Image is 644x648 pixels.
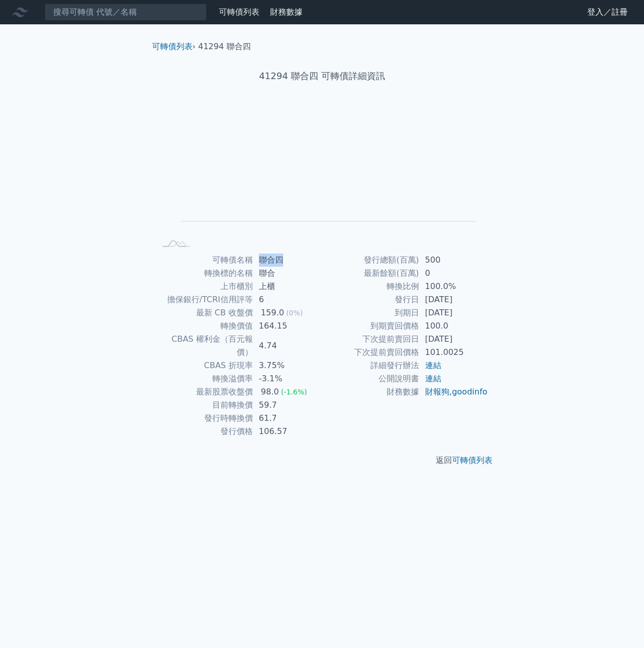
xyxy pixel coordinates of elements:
[259,385,281,399] div: 98.0
[322,254,419,267] td: 發行總額(百萬)
[419,346,488,359] td: 101.0025
[419,306,488,319] td: [DATE]
[322,293,419,306] td: 發行日
[270,7,302,17] a: 財務數據
[253,267,322,280] td: 聯合
[425,361,441,370] a: 連結
[156,372,253,385] td: 轉換溢價率
[452,387,487,397] a: goodinfo
[419,280,488,293] td: 100.0%
[322,372,419,385] td: 公開說明書
[322,333,419,346] td: 下次提前賣回日
[253,293,322,306] td: 6
[45,4,207,21] input: 搜尋可轉債 代號／名稱
[281,388,307,396] span: (-1.6%)
[152,42,193,51] a: 可轉債列表
[322,280,419,293] td: 轉換比例
[156,280,253,293] td: 上市櫃別
[286,309,303,317] span: (0%)
[156,333,253,359] td: CBAS 權利金（百元報價）
[253,372,322,385] td: -3.1%
[322,359,419,372] td: 詳細發行辦法
[156,306,253,319] td: 最新 CB 收盤價
[253,359,322,372] td: 3.75%
[425,374,441,383] a: 連結
[253,319,322,333] td: 164.15
[156,254,253,267] td: 可轉債名稱
[253,333,322,359] td: 4.74
[259,306,286,319] div: 159.0
[322,385,419,399] td: 財務數據
[425,387,449,397] a: 財報狗
[172,115,476,236] g: Chart
[156,319,253,333] td: 轉換價值
[156,385,253,399] td: 最新股票收盤價
[452,455,493,465] a: 可轉債列表
[419,385,488,399] td: ,
[144,454,501,466] p: 返回
[322,346,419,359] td: 下次提前賣回價格
[253,254,322,267] td: 聯合四
[156,293,253,306] td: 擔保銀行/TCRI信用評等
[419,254,488,267] td: 500
[156,412,253,425] td: 發行時轉換價
[156,359,253,372] td: CBAS 折現率
[156,425,253,438] td: 發行價格
[253,425,322,438] td: 106.57
[253,412,322,425] td: 61.7
[419,333,488,346] td: [DATE]
[219,7,259,17] a: 可轉債列表
[322,267,419,280] td: 最新餘額(百萬)
[144,69,501,83] h1: 41294 聯合四 可轉債詳細資訊
[253,280,322,293] td: 上櫃
[419,293,488,306] td: [DATE]
[419,267,488,280] td: 0
[156,399,253,412] td: 目前轉換價
[322,319,419,333] td: 到期賣回價格
[419,319,488,333] td: 100.0
[593,599,644,648] iframe: Chat Widget
[322,306,419,319] td: 到期日
[593,599,644,648] div: 聊天小工具
[198,41,251,53] li: 41294 聯合四
[156,267,253,280] td: 轉換標的名稱
[579,4,636,20] a: 登入／註冊
[253,399,322,412] td: 59.7
[152,41,196,53] li: ›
